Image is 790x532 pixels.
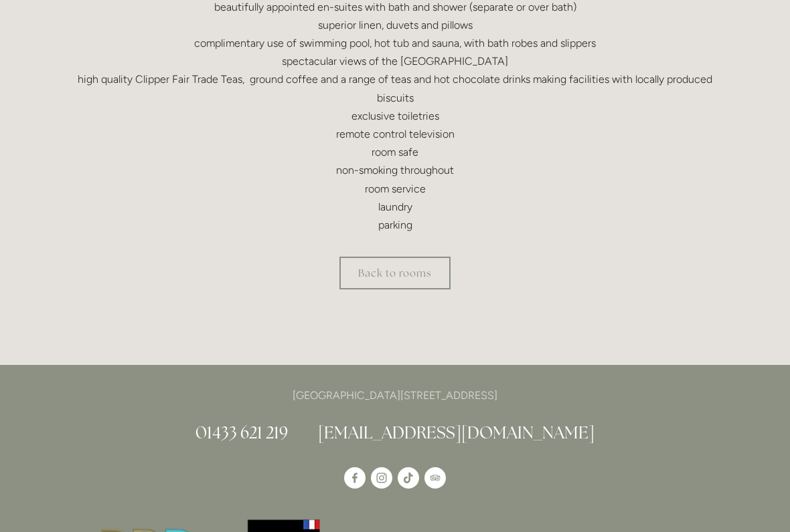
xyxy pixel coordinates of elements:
a: [EMAIL_ADDRESS][DOMAIN_NAME] [318,422,595,443]
a: TripAdvisor [424,467,446,489]
a: Back to rooms [339,257,451,289]
a: 01433 621 219 [195,422,288,443]
p: [GEOGRAPHIC_DATA][STREET_ADDRESS] [75,386,715,404]
a: TikTok [398,467,419,489]
a: Instagram [371,467,392,489]
a: Losehill House Hotel & Spa [344,467,366,489]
